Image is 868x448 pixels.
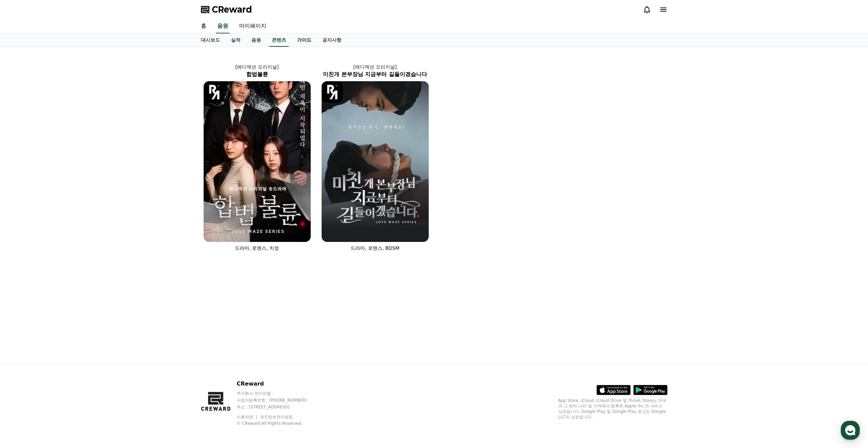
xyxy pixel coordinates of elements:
[225,34,246,47] a: 실적
[201,4,252,15] a: CReward
[62,227,71,232] span: 대화
[237,421,320,426] p: © CReward All Rights Reserved.
[322,81,429,242] img: 미친개 본부장님 지금부터 길들이겠습니다
[246,34,266,47] a: 음원
[237,380,320,388] p: CReward
[351,245,399,251] span: 드라마, 로맨스, BDSM
[235,245,279,251] span: 드라마, 로맨스, 치정
[234,19,272,33] a: 마이페이지
[195,34,225,47] a: 대시보드
[260,415,293,419] a: 개인정보처리방침
[21,227,26,232] span: 홈
[237,415,258,419] a: 이용약관
[237,398,320,403] p: 사업자등록번호 : [PHONE_NUMBER]
[317,34,347,47] a: 공지사항
[45,216,88,233] a: 대화
[237,404,320,410] p: 주소 : [STREET_ADDRESS]
[204,81,311,242] img: 합법불륜
[2,216,45,233] a: 홈
[269,34,289,47] a: 콘텐츠
[216,19,230,33] a: 음원
[316,70,434,78] h2: 미친개 본부장님 지금부터 길들이겠습니다
[198,70,316,78] h2: 합법불륜
[204,81,225,103] img: [object Object] Logo
[195,19,212,33] a: 홈
[88,216,131,233] a: 설정
[558,398,667,420] p: App Store, iCloud, iCloud Drive 및 iTunes Store는 미국과 그 밖의 나라 및 지역에서 등록된 Apple Inc.의 서비스 상표입니다. Goo...
[105,227,114,232] span: 설정
[316,63,434,70] p: [레디액션 오리지널]
[198,63,316,70] p: [레디액션 오리지널]
[316,58,434,257] a: [레디액션 오리지널] 미친개 본부장님 지금부터 길들이겠습니다 미친개 본부장님 지금부터 길들이겠습니다 [object Object] Logo 드라마, 로맨스, BDSM
[322,81,343,103] img: [object Object] Logo
[212,4,252,15] span: CReward
[198,58,316,257] a: [레디액션 오리지널] 합법불륜 합법불륜 [object Object] Logo 드라마, 로맨스, 치정
[237,391,320,396] p: 주식회사 와이피랩
[292,34,317,47] a: 가이드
